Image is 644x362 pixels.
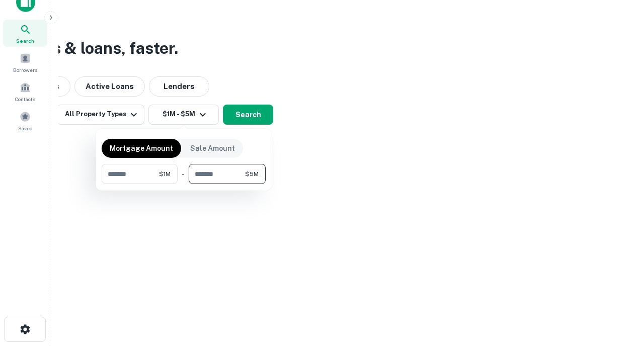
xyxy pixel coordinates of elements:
[159,169,171,178] span: $1M
[245,169,259,178] span: $5M
[182,164,185,184] div: -
[190,143,235,154] p: Sale Amount
[110,143,173,154] p: Mortgage Amount
[594,282,644,330] iframe: Chat Widget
